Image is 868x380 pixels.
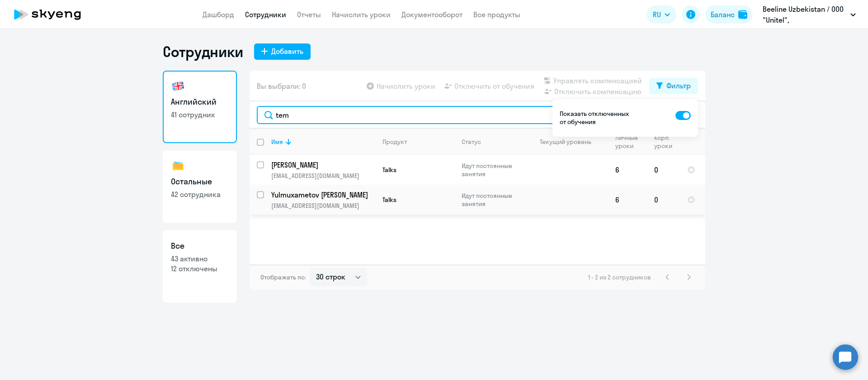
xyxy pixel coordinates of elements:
[271,160,373,170] p: [PERSON_NAME]
[462,192,524,208] p: Идут постоянные занятия
[163,43,243,61] h1: Сотрудники
[649,78,698,94] button: Фильтр
[271,138,375,146] div: Имя
[401,10,462,19] a: Документооборот
[588,273,651,281] span: 1 - 2 из 2 сотрудников
[171,176,229,188] h3: Остальные
[462,138,481,146] div: Статус
[647,155,680,185] td: 0
[654,134,674,150] div: Корп. уроки
[171,189,229,199] p: 42 сотрудника
[608,155,647,185] td: 6
[615,134,646,150] div: Личные уроки
[473,10,520,19] a: Все продукты
[382,138,454,146] div: Продукт
[297,10,321,19] a: Отчеты
[203,10,234,19] a: Дашборд
[171,96,229,108] h3: Английский
[271,190,373,200] p: Yulmuxametov [PERSON_NAME]
[647,185,680,215] td: 0
[462,138,524,146] div: Статус
[171,240,229,252] h3: Все
[171,110,229,120] p: 41 сотрудник
[758,4,860,25] button: Beeline Uzbekistan / ООО "Unitel", [GEOGRAPHIC_DATA]
[382,166,396,174] span: Talks
[332,10,391,19] a: Начислить уроки
[254,43,311,60] button: Добавить
[653,9,661,20] span: RU
[257,81,306,91] span: Вы выбрали: 0
[382,196,396,204] span: Talks
[163,150,237,223] a: Остальные42 сотрудника
[382,138,407,146] div: Продукт
[257,106,698,124] input: Поиск по имени, email, продукту или статусу
[271,46,303,57] div: Добавить
[163,230,237,303] a: Все43 активно12 отключены
[666,80,691,91] div: Фильтр
[260,273,306,281] span: Отображать по:
[705,5,753,24] button: Балансbalance
[271,138,283,146] div: Имя
[171,254,229,264] p: 43 активно
[271,172,375,180] p: [EMAIL_ADDRESS][DOMAIN_NAME]
[171,79,185,93] img: english
[711,9,735,20] div: Баланс
[608,185,647,215] td: 6
[654,134,679,150] div: Корп. уроки
[271,190,375,200] a: Yulmuxametov [PERSON_NAME]
[763,4,847,25] p: Beeline Uzbekistan / ООО "Unitel", [GEOGRAPHIC_DATA]
[615,134,641,150] div: Личные уроки
[271,202,375,210] p: [EMAIL_ADDRESS][DOMAIN_NAME]
[531,138,608,146] div: Текущий уровень
[540,138,591,146] div: Текущий уровень
[462,162,524,178] p: Идут постоянные занятия
[560,110,631,126] p: Показать отключенных от обучения
[245,10,286,19] a: Сотрудники
[171,159,185,173] img: others
[163,71,237,143] a: Английский41 сотрудник
[171,264,229,274] p: 12 отключены
[646,5,676,24] button: RU
[271,160,375,170] a: [PERSON_NAME]
[738,10,747,19] img: balance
